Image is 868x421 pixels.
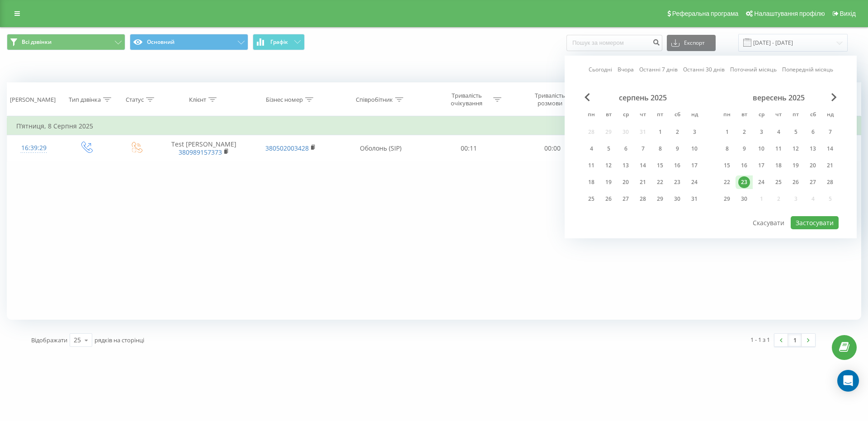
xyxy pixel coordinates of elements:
[253,34,305,50] button: Графік
[583,159,600,172] div: пн 11 серп 2025 р.
[773,126,784,138] div: 4
[7,34,125,50] button: Всі дзвінки
[617,192,634,206] div: ср 27 серп 2025 р.
[672,10,739,17] span: Реферальна програма
[773,160,784,171] div: 18
[730,65,777,74] a: Поточний місяць
[31,336,67,344] span: Відображати
[736,175,753,189] div: вт 23 вер 2025 р.
[667,35,716,51] button: Експорт
[837,370,859,392] div: Open Intercom Messenger
[669,175,686,189] div: сб 23 серп 2025 р.
[637,193,649,205] div: 28
[840,10,856,17] span: Вихід
[654,143,666,155] div: 8
[824,126,836,138] div: 7
[637,143,649,155] div: 7
[686,125,703,139] div: нд 3 серп 2025 р.
[585,93,590,101] span: Previous Month
[620,176,632,188] div: 20
[824,143,836,155] div: 14
[736,159,753,172] div: вт 16 вер 2025 р.
[669,125,686,139] div: сб 2 серп 2025 р.
[821,159,839,172] div: нд 21 вер 2025 р.
[651,192,669,206] div: пт 29 серп 2025 р.
[753,175,770,189] div: ср 24 вер 2025 р.
[689,160,700,171] div: 17
[770,142,787,156] div: чт 11 вер 2025 р.
[7,117,861,135] td: П’ятниця, 8 Серпня 2025
[807,160,819,171] div: 20
[566,35,662,51] input: Пошук за номером
[600,159,617,172] div: вт 12 серп 2025 р.
[510,135,594,161] td: 00:00
[736,125,753,139] div: вт 2 вер 2025 р.
[736,142,753,156] div: вт 9 вер 2025 р.
[585,109,598,122] abbr: понеділок
[686,142,703,156] div: нд 10 серп 2025 р.
[600,142,617,156] div: вт 5 серп 2025 р.
[618,65,634,74] a: Вчора
[689,193,700,205] div: 31
[718,125,736,139] div: пн 1 вер 2025 р.
[787,175,804,189] div: пт 26 вер 2025 р.
[651,175,669,189] div: пт 22 серп 2025 р.
[669,192,686,206] div: сб 30 серп 2025 р.
[334,135,427,161] td: Оболонь (SIP)
[753,142,770,156] div: ср 10 вер 2025 р.
[637,176,649,188] div: 21
[603,143,614,155] div: 5
[585,176,597,188] div: 18
[654,193,666,205] div: 29
[789,109,802,122] abbr: п’ятниця
[738,160,750,171] div: 16
[807,143,819,155] div: 13
[790,160,802,171] div: 19
[69,96,101,104] div: Тип дзвінка
[620,160,632,171] div: 13
[770,159,787,172] div: чт 18 вер 2025 р.
[755,176,767,188] div: 24
[634,192,651,206] div: чт 28 серп 2025 р.
[636,109,650,122] abbr: четвер
[160,135,247,161] td: Test [PERSON_NAME]
[718,93,839,102] div: вересень 2025
[266,96,303,104] div: Бізнес номер
[721,176,733,188] div: 22
[22,38,52,46] span: Всі дзвінки
[689,143,700,155] div: 10
[265,144,309,152] a: 380502003428
[671,176,683,188] div: 23
[585,143,597,155] div: 4
[583,142,600,156] div: пн 4 серп 2025 р.
[654,126,666,138] div: 1
[755,109,768,122] abbr: середа
[791,216,839,229] button: Застосувати
[653,109,667,122] abbr: п’ятниця
[821,175,839,189] div: нд 28 вер 2025 р.
[651,159,669,172] div: пт 15 серп 2025 р.
[787,142,804,156] div: пт 12 вер 2025 р.
[750,335,770,344] div: 1 - 1 з 1
[804,125,821,139] div: сб 6 вер 2025 р.
[686,192,703,206] div: нд 31 серп 2025 р.
[770,125,787,139] div: чт 4 вер 2025 р.
[526,92,574,107] div: Тривалість розмови
[651,125,669,139] div: пт 1 серп 2025 р.
[639,65,678,74] a: Останні 7 днів
[772,109,785,122] abbr: четвер
[787,159,804,172] div: пт 19 вер 2025 р.
[670,109,684,122] abbr: субота
[16,139,52,157] div: 16:39:29
[754,10,825,17] span: Налаштування профілю
[671,143,683,155] div: 9
[583,93,703,102] div: серпень 2025
[94,336,144,344] span: рядків на сторінці
[782,65,833,74] a: Попередній місяць
[634,175,651,189] div: чт 21 серп 2025 р.
[620,193,632,205] div: 27
[824,176,836,188] div: 28
[617,175,634,189] div: ср 20 серп 2025 р.
[619,109,632,122] abbr: середа
[738,143,750,155] div: 9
